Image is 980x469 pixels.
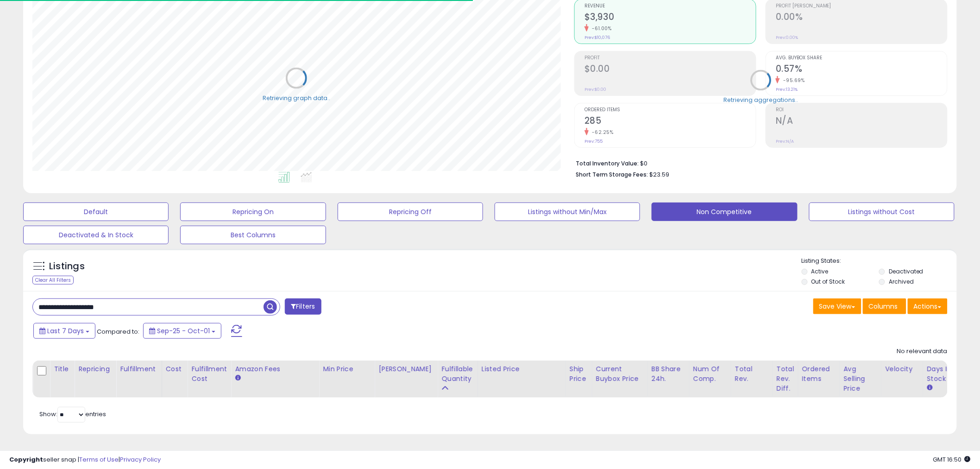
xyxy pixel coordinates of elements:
div: Retrieving graph data.. [263,94,330,102]
div: Listed Price [482,364,562,374]
div: Ordered Items [802,364,836,384]
div: Total Rev. Diff. [777,364,794,393]
div: Repricing [78,364,112,374]
div: No relevant data [897,347,948,356]
button: Deactivated & In Stock [23,226,169,244]
a: Privacy Policy [120,455,161,464]
h5: Listings [49,260,85,273]
div: Velocity [886,364,919,374]
button: Listings without Cost [809,203,955,221]
div: Retrieving aggregations.. [724,96,798,104]
small: Days In Stock. [927,384,933,392]
span: Show: entries [39,410,106,418]
span: Sep-25 - Oct-01 [157,326,210,336]
button: Listings without Min/Max [495,203,640,221]
div: seller snap | | [9,456,161,464]
div: Amazon Fees [235,364,315,374]
div: Num of Comp. [693,364,727,384]
button: Repricing Off [338,203,483,221]
label: Deactivated [889,267,923,275]
div: Min Price [323,364,371,374]
button: Repricing On [180,203,326,221]
div: Fulfillable Quantity [441,364,473,384]
label: Out of Stock [811,278,845,285]
div: Current Buybox Price [596,364,644,384]
span: Columns [869,302,898,311]
button: Columns [863,298,906,314]
button: Filters [285,298,321,315]
button: Actions [908,298,948,314]
span: 2025-10-9 16:50 GMT [933,455,971,464]
button: Default [23,203,169,221]
div: Fulfillment Cost [191,364,227,384]
span: Compared to: [97,327,139,336]
div: Clear All Filters [32,276,74,285]
div: Avg Selling Price [844,364,878,393]
div: Days In Stock [927,364,961,384]
div: [PERSON_NAME] [378,364,433,374]
div: Total Rev. [735,364,769,384]
small: Amazon Fees. [235,374,240,382]
strong: Copyright [9,455,43,464]
div: Fulfillment [120,364,157,374]
button: Sep-25 - Oct-01 [143,323,221,339]
button: Best Columns [180,226,326,244]
div: BB Share 24h. [652,364,685,384]
span: Last 7 Days [47,326,84,336]
button: Save View [813,298,861,314]
button: Last 7 Days [33,323,95,339]
a: Terms of Use [79,455,119,464]
div: Cost [166,364,184,374]
label: Archived [889,278,914,285]
button: Non Competitive [652,203,797,221]
label: Active [811,267,829,275]
div: Title [54,364,70,374]
p: Listing States: [802,257,957,266]
div: Ship Price [570,364,588,384]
